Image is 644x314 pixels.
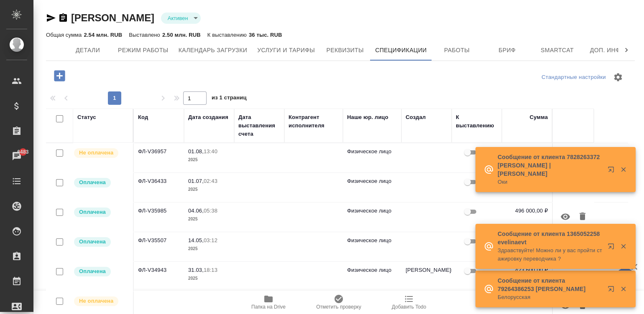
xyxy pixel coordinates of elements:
p: 18:13 [204,267,217,273]
p: 2025 [188,185,230,194]
span: Папка на Drive [251,304,286,310]
div: Наше юр. лицо [347,113,388,122]
span: Календарь загрузки [179,45,248,56]
p: Оплачена [79,238,106,246]
p: Физическое лицо [347,207,397,215]
p: Физическое лицо [347,236,397,245]
p: 13:40 [204,148,217,154]
a: 6483 [2,146,31,167]
td: ФЛ-V35507 [134,232,184,261]
span: Услуги и тарифы [257,45,315,56]
button: Открыть в новой вкладке [603,161,623,181]
p: 05:38 [204,208,217,214]
p: Физическое лицо [347,177,397,185]
p: Белорусская [498,293,602,301]
p: Общая сумма [46,32,84,38]
td: ФЛ-V35985 [134,203,184,232]
p: 14.05, [188,237,204,243]
span: 6483 [12,148,33,156]
p: Здравствуйте! Можно ли у вас пройти стажировку переводчика ? [498,246,602,263]
p: 31.03, [188,267,204,273]
div: Дата создания [188,113,228,122]
button: Добавить Todo [374,291,444,314]
span: Бриф [487,45,527,56]
button: Активен [165,15,191,22]
td: ФЛ-V34943 [134,262,184,291]
button: Закрыть [615,243,632,250]
p: К выставлению [207,32,249,38]
button: Скопировать ссылку [58,13,68,23]
span: Спецификации [375,45,427,56]
p: 2025 [188,156,230,164]
div: Создал [406,113,426,122]
span: Smartcat [537,45,578,56]
p: 02:43 [204,178,217,184]
p: 2.50 млн. RUB [162,32,201,38]
p: Сообщение от клиента 7828263372 [PERSON_NAME] | [PERSON_NAME] [498,153,602,178]
p: Физическое лицо [347,266,397,274]
span: Отметить проверку [316,304,361,310]
p: Не оплачена [79,297,113,305]
button: Открыть в новой вкладке [603,238,623,258]
div: Дата выставления счета [238,113,280,138]
p: 01.08, [188,148,204,154]
button: Закрыть [615,166,632,173]
p: Не оплачена [79,149,113,157]
button: Добавить оплату [48,67,71,84]
span: из 1 страниц [212,93,247,105]
p: Сообщение от клиента 1365052258 evelinaevt [498,230,602,246]
p: 2025 [188,215,230,223]
p: Выставлено [129,32,162,38]
p: 03:12 [204,237,217,243]
span: Работы [437,45,477,56]
p: 2025 [188,274,230,283]
td: [PERSON_NAME]malinina [401,262,452,291]
p: 04.06, [188,208,204,214]
p: Оки [498,178,602,186]
p: 2.54 млн. RUB [84,32,122,38]
div: Активен [161,13,201,24]
span: Реквизиты [325,45,365,56]
p: Оплачена [79,178,106,187]
p: 36 тыс. RUB [249,32,282,38]
button: Открыть в новой вкладке [603,281,623,301]
div: К выставлению [456,113,498,130]
td: ФЛ-V36957 [134,143,184,172]
button: Закрыть [615,285,632,293]
div: Сумма [530,113,548,122]
span: Настроить таблицу [608,67,628,87]
div: Контрагент исполнителя [289,113,339,130]
span: Добавить Todo [392,304,426,310]
span: Режим работы [118,45,169,56]
div: Статус [77,113,96,122]
p: Оплачена [79,208,106,216]
button: Папка на Drive [233,291,304,314]
p: Сообщение от клиента 79264386253 [PERSON_NAME] [498,276,602,293]
button: Отметить проверку [304,291,374,314]
td: ФЛ-V36433 [134,173,184,202]
span: Доп. инфо [588,45,628,56]
p: Физическое лицо [347,147,397,156]
p: 2025 [188,245,230,253]
div: split button [539,71,608,84]
span: Детали [68,45,108,56]
div: Код [138,113,148,122]
p: Оплачена [79,267,106,276]
button: Скопировать ссылку для ЯМессенджера [46,13,56,23]
p: 01.07, [188,178,204,184]
a: [PERSON_NAME] [71,12,154,23]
